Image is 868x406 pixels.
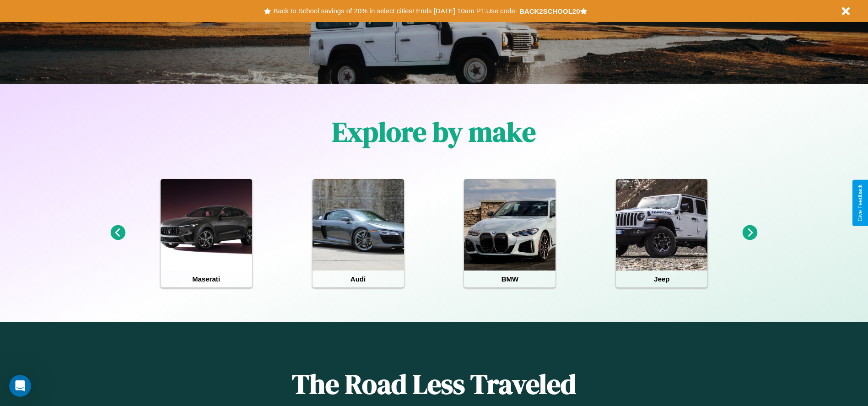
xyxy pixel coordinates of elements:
div: Give Feedback [857,184,863,222]
button: Back to School savings of 20% in select cities! Ends [DATE] 10am PT.Use code: [271,5,519,17]
h1: Explore by make [332,113,536,151]
h4: BMW [464,271,555,287]
b: BACK2SCHOOL20 [519,7,580,15]
h1: The Road Less Traveled [173,365,694,403]
iframe: Intercom live chat [9,375,31,397]
h4: Jeep [616,271,707,287]
h4: Audi [313,271,404,287]
h4: Maserati [161,271,252,287]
